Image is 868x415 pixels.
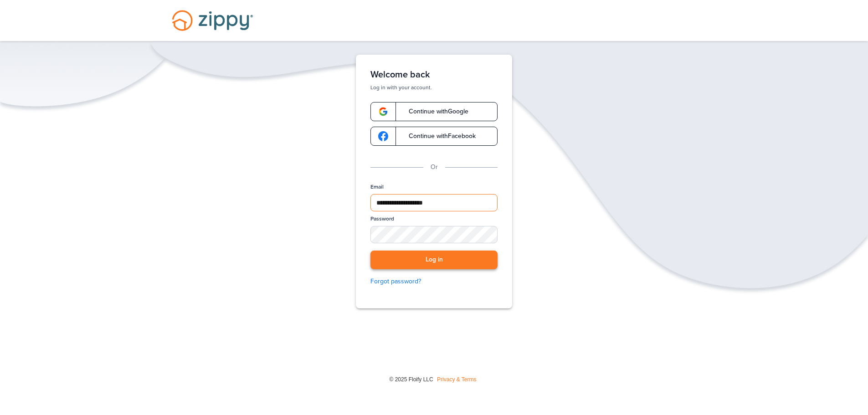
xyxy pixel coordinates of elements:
img: google-logo [378,107,388,117]
label: Email [370,183,384,191]
p: Log in with your account. [370,84,498,91]
a: google-logoContinue withFacebook [370,127,498,146]
label: Password [370,215,394,223]
a: Privacy & Terms [437,376,476,383]
input: Password [370,226,498,243]
input: Email [370,194,498,211]
span: Continue with Google [400,108,468,115]
p: Or [431,162,438,172]
button: Log in [370,251,498,269]
a: google-logoContinue withGoogle [370,102,498,121]
span: © 2025 Floify LLC [389,376,433,383]
h1: Welcome back [370,69,498,80]
img: google-logo [378,131,388,141]
a: Forgot password? [370,277,498,287]
span: Continue with Facebook [400,133,476,139]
